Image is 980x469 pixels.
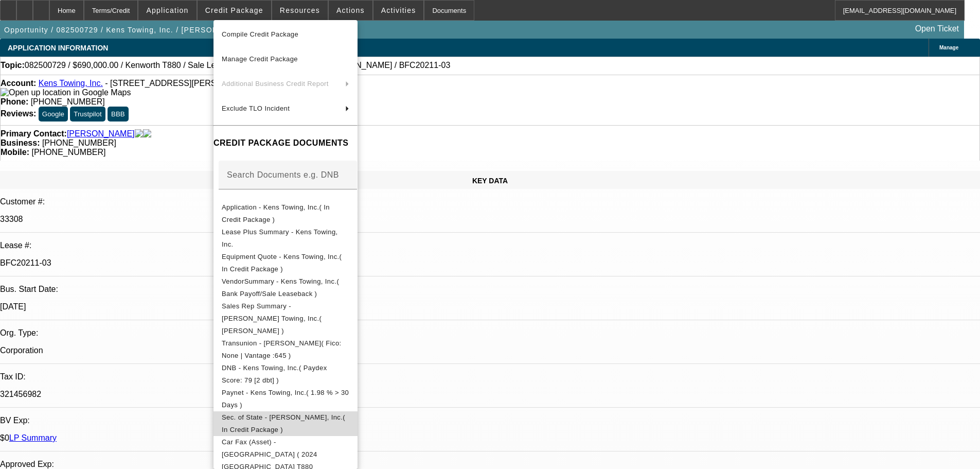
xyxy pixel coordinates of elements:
button: VendorSummary - Kens Towing, Inc.( Bank Payoff/Sale Leaseback ) [213,275,358,300]
span: Sec. of State - [PERSON_NAME], Inc.( In Credit Package ) [222,413,345,433]
span: Paynet - Kens Towing, Inc.( 1.98 % > 30 Days ) [222,389,349,409]
span: DNB - Kens Towing, Inc.( Paydex Score: 79 [2 dbt] ) [222,364,327,384]
button: DNB - Kens Towing, Inc.( Paydex Score: 79 [2 dbt] ) [213,362,358,387]
span: Compile Credit Package [222,30,298,38]
span: Application - Kens Towing, Inc.( In Credit Package ) [222,203,330,223]
span: Equipment Quote - Kens Towing, Inc.( In Credit Package ) [222,253,342,273]
button: Lease Plus Summary - Kens Towing, Inc. [213,226,358,251]
button: Application - Kens Towing, Inc.( In Credit Package ) [213,201,358,226]
h4: CREDIT PACKAGE DOCUMENTS [213,137,358,149]
button: Sales Rep Summary - Kens Towing, Inc.( Seeley, Donald ) [213,300,358,337]
button: Paynet - Kens Towing, Inc.( 1.98 % > 30 Days ) [213,387,358,411]
span: Exclude TLO Incident [222,105,290,112]
button: Equipment Quote - Kens Towing, Inc.( In Credit Package ) [213,251,358,275]
mat-label: Search Documents e.g. DNB [227,170,339,179]
span: Transunion - [PERSON_NAME]( Fico: None | Vantage :645 ) [222,339,342,359]
button: Transunion - Pence, Kenneth( Fico: None | Vantage :645 ) [213,337,358,362]
span: Manage Credit Package [222,55,298,63]
span: Sales Rep Summary - [PERSON_NAME] Towing, Inc.( [PERSON_NAME] ) [222,302,322,335]
span: VendorSummary - Kens Towing, Inc.( Bank Payoff/Sale Leaseback ) [222,277,339,298]
span: Lease Plus Summary - Kens Towing, Inc. [222,228,338,248]
button: Sec. of State - Kens Towing, Inc.( In Credit Package ) [213,411,358,436]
